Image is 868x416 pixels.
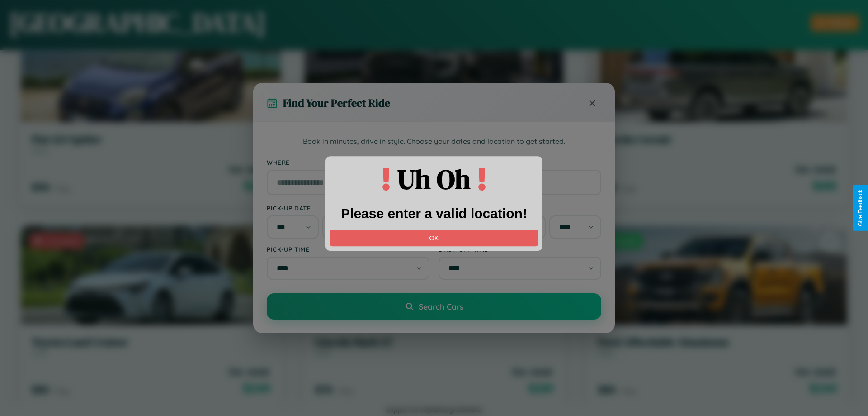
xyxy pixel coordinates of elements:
label: Drop-off Time [439,245,601,253]
label: Pick-up Time [267,245,429,253]
label: Drop-off Date [439,204,601,212]
label: Where [267,158,601,166]
p: Book in minutes, drive in style. Choose your dates and location to get started. [267,136,601,148]
label: Pick-up Date [267,204,429,212]
h3: Find Your Perfect Ride [283,96,390,110]
span: Search Cars [419,301,463,311]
